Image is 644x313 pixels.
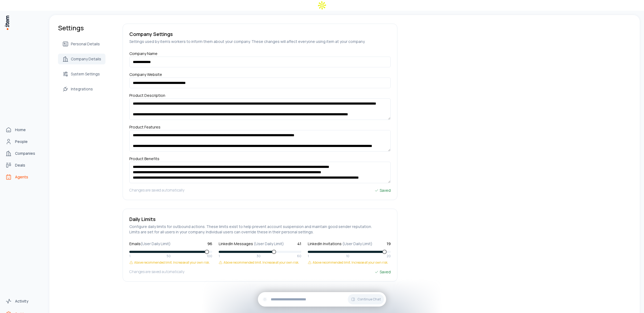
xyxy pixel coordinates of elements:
span: (User Daily Limit) [141,241,171,246]
span: 30 [257,254,261,258]
h5: Company Settings [129,30,391,38]
span: Activity [15,299,28,304]
span: Above recommended limit. Increase at your own risk. [134,260,210,265]
label: Product Benefits [129,156,159,163]
span: Company Details [71,56,101,62]
span: 100 [207,254,212,258]
span: System Settings [71,71,100,77]
h5: Changes are saved automatically [129,187,184,193]
span: Above recommended limit. Increase at your own risk. [224,260,299,265]
span: 96 [207,241,212,246]
div: Saved [374,187,391,193]
span: People [15,139,28,144]
a: Home [3,124,44,135]
label: LinkedIn Invitations [308,241,372,246]
label: Company Name [129,51,158,58]
div: Continue Chat [258,292,386,307]
a: System Settings [58,69,105,79]
a: Activity [3,296,44,307]
label: Product Description [129,93,165,100]
a: Deals [3,160,44,171]
label: Emails [129,241,171,246]
a: Personal Details [58,39,105,49]
label: LinkedIn Messages [219,241,284,246]
span: 1 [308,254,309,258]
span: 60 [297,254,301,258]
span: 20 [387,254,391,258]
button: Continue Chat [348,294,384,304]
span: 19 [387,241,391,246]
label: Product Features [129,124,160,133]
span: 1 [129,254,130,258]
span: 10 [346,254,349,258]
label: Company Website [129,72,162,79]
a: Agents [3,172,44,182]
a: People [3,136,44,147]
span: Home [15,127,26,132]
span: Agents [15,174,28,180]
a: Integrations [58,84,105,94]
h1: Settings [58,24,105,32]
span: Companies [15,151,35,156]
span: (User Daily Limit) [342,241,372,246]
span: 1 [219,254,220,258]
div: Saved [374,269,391,275]
h5: Daily Limits [129,215,391,223]
span: Above recommended limit. Increase at your own risk. [313,260,388,265]
img: Item Brain Logo [4,15,10,30]
a: Companies [3,148,44,159]
h5: Configure daily limits for outbound actions. These limits exist to help prevent account suspensio... [129,224,391,235]
span: 50 [167,254,171,258]
h5: Changes are saved automatically [129,269,184,275]
span: 41 [297,241,301,246]
span: (User Daily Limit) [254,241,284,246]
span: Integrations [71,86,93,92]
h5: Settings used by item's workers to inform them about your company. These changes will affect ever... [129,39,391,44]
span: Deals [15,163,25,168]
span: Personal Details [71,41,100,47]
a: Company Details [58,54,105,64]
span: Continue Chat [357,297,381,301]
